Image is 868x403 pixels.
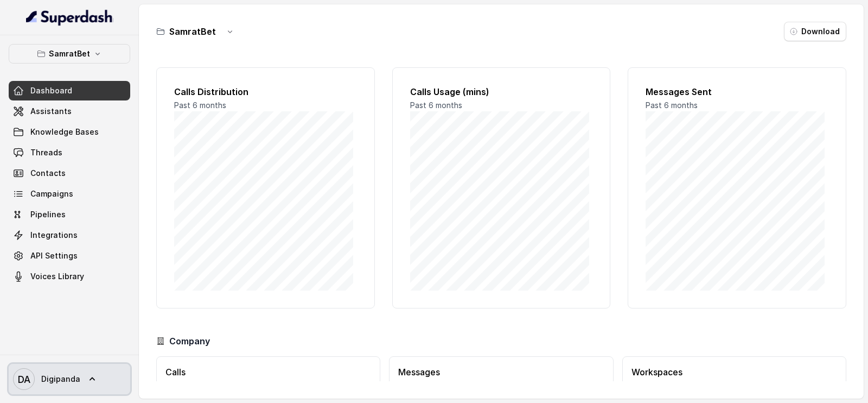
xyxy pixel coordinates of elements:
[174,100,226,110] span: Past 6 months
[9,122,130,142] a: Knowledge Bases
[30,85,72,96] span: Dashboard
[49,47,90,60] p: SamratBet
[9,81,130,100] a: Dashboard
[9,267,130,286] a: Voices Library
[9,205,130,224] a: Pipelines
[9,102,130,121] a: Assistants
[646,85,828,98] h2: Messages Sent
[9,163,130,183] a: Contacts
[30,230,78,241] span: Integrations
[41,374,80,385] span: Digipanda
[165,366,371,379] h3: Calls
[9,225,130,245] a: Integrations
[26,9,113,26] img: light.svg
[631,366,837,379] h3: Workspaces
[30,168,66,179] span: Contacts
[30,127,99,137] span: Knowledge Bases
[30,188,73,199] span: Campaigns
[30,209,66,220] span: Pipelines
[784,22,846,41] button: Download
[646,100,698,110] span: Past 6 months
[30,147,62,158] span: Threads
[9,364,130,394] a: Digipanda
[9,246,130,266] a: API Settings
[18,374,30,385] text: DA
[398,366,604,379] h3: Messages
[410,100,462,110] span: Past 6 months
[169,335,210,348] h3: Company
[9,184,130,204] a: Campaigns
[30,271,84,282] span: Voices Library
[9,44,130,64] button: SamratBet
[9,143,130,162] a: Threads
[174,85,357,98] h2: Calls Distribution
[30,106,72,117] span: Assistants
[30,250,78,261] span: API Settings
[169,25,216,38] h3: SamratBet
[410,85,593,98] h2: Calls Usage (mins)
